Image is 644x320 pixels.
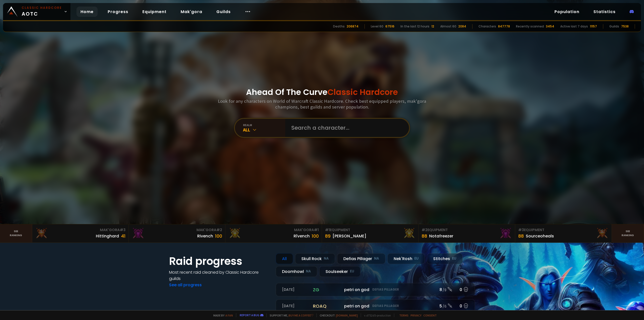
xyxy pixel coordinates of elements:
span: # 3 [518,227,524,232]
div: Nek'Rosh [387,253,425,264]
div: 100 [215,233,222,239]
div: Soulseeker [319,266,360,277]
div: realm [243,123,285,127]
small: NA [324,256,329,261]
a: Terms [399,313,409,317]
a: Mak'Gora#2Rivench100 [129,224,225,242]
span: # 1 [325,227,330,232]
small: EU [452,256,456,261]
span: Classic Hardcore [328,86,398,98]
h4: Most recent raid cleaned by Classic Hardcore guilds [169,269,270,282]
span: # 3 [120,227,126,232]
a: Equipment [138,7,171,17]
h1: Raid progress [169,253,270,269]
div: Hittinghard [96,233,119,239]
a: Statistics [589,7,620,17]
div: Deaths [333,24,345,29]
a: [DATE]roaqpetri on godDefias Pillager5 /60 [276,299,475,313]
a: #2Equipment88Notafreezer [419,224,515,242]
a: Seeranking [612,224,644,242]
div: 3454 [546,24,554,29]
a: See all progress [169,282,202,288]
a: Privacy [411,313,421,317]
div: All [276,253,293,264]
div: 7538 [621,24,629,29]
div: Sourceoheals [526,233,554,239]
div: 2084 [458,24,466,29]
div: Skull Rock [295,253,335,264]
small: Classic Hardcore [22,6,62,10]
h3: Look for any characters on World of Warcraft Classic Hardcore. Check best equipped players, mak'g... [216,98,428,110]
div: [PERSON_NAME] [333,233,366,239]
small: NA [374,256,379,261]
div: Recently scanned [516,24,544,29]
div: Notafreezer [429,233,453,239]
div: 12 [431,24,434,29]
a: Mak'gora [177,7,206,17]
div: Rîvench [294,233,310,239]
div: In the last 12 hours [400,24,429,29]
div: Rivench [197,233,213,239]
div: Stitches [427,253,463,264]
div: 100 [312,233,319,239]
a: [DOMAIN_NAME] [336,313,358,317]
div: Equipment [325,227,415,233]
div: 11157 [590,24,597,29]
a: #3Equipment88Sourceoheals [515,224,612,242]
div: Guilds [609,24,619,29]
a: Progress [104,7,132,17]
a: Report a bug [240,313,259,317]
span: v. d752d5 - production [361,313,391,317]
div: Mak'Gora [35,227,126,233]
span: # 2 [216,227,222,232]
div: 67516 [385,24,394,29]
input: Search a character... [288,119,403,137]
div: Mak'Gora [132,227,222,233]
div: 847778 [498,24,510,29]
span: # 2 [422,227,427,232]
div: Active last 7 days [560,24,588,29]
div: 88 [422,233,427,239]
div: 89 [325,233,331,239]
div: 206874 [347,24,358,29]
h1: Ahead Of The Curve [246,86,398,98]
a: Mak'Gora#3Hittinghard41 [32,224,129,242]
span: Made by [210,313,233,317]
a: a fan [225,313,233,317]
a: [DATE]zgpetri on godDefias Pillager8 /90 [276,283,475,296]
div: Defias Pillager [337,253,385,264]
div: 88 [518,233,524,239]
div: Mak'Gora [228,227,319,233]
div: Almost 60 [440,24,456,29]
span: # 1 [314,227,319,232]
a: Mak'Gora#1Rîvench100 [225,224,322,242]
span: Checkout [316,313,358,317]
div: Equipment [518,227,609,233]
div: 41 [121,233,126,239]
span: AOTC [22,6,62,18]
a: Classic HardcoreAOTC [3,3,70,20]
small: EU [350,269,354,274]
a: Consent [423,313,437,317]
small: EU [414,256,419,261]
div: Equipment [422,227,512,233]
div: Characters [478,24,496,29]
a: Home [76,7,98,17]
a: #1Equipment89[PERSON_NAME] [322,224,419,242]
div: Doomhowl [276,266,317,277]
small: NA [306,269,311,274]
a: Guilds [212,7,235,17]
a: Population [550,7,583,17]
a: Buy me a coffee [289,313,313,317]
span: Support me, [266,313,313,317]
div: Level 60 [371,24,383,29]
div: All [243,127,285,133]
